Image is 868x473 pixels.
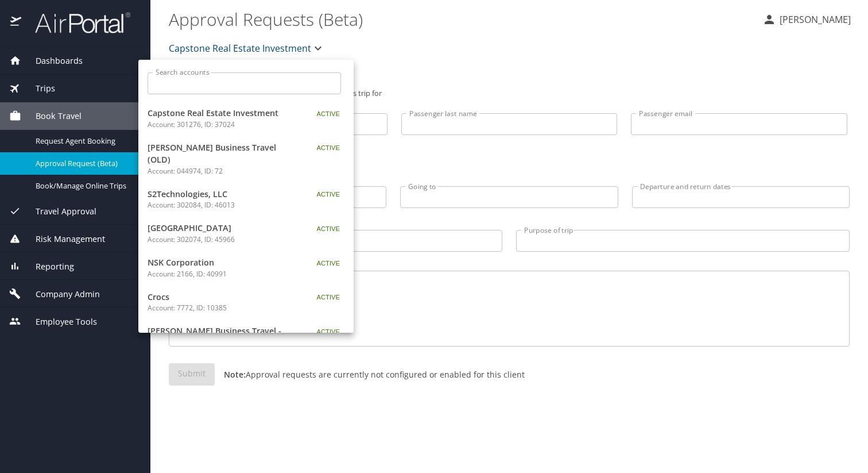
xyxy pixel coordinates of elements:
[148,200,291,210] p: Account: 302084, ID: 46013
[148,222,291,234] span: [GEOGRAPHIC_DATA]
[138,136,354,182] a: [PERSON_NAME] Business Travel (OLD)Account: 044974, ID: 72
[148,291,291,303] span: Crocs
[138,251,354,285] a: NSK CorporationAccount: 2166, ID: 40991
[138,319,354,366] a: [PERSON_NAME] Business Travel - New
[138,285,354,320] a: CrocsAccount: 7772, ID: 10385
[148,256,291,269] span: NSK Corporation
[148,303,291,313] p: Account: 7772, ID: 10385
[148,120,291,130] p: Account: 301276, ID: 37024
[138,101,354,136] a: Capstone Real Estate InvestmentAccount: 301276, ID: 37024
[148,166,291,176] p: Account: 044974, ID: 72
[148,188,291,201] span: S2Technologies, LLC
[148,269,291,279] p: Account: 2166, ID: 40991
[138,216,354,251] a: [GEOGRAPHIC_DATA]Account: 302074, ID: 45966
[148,325,291,349] span: [PERSON_NAME] Business Travel - New
[148,141,291,166] span: [PERSON_NAME] Business Travel (OLD)
[148,234,291,245] p: Account: 302074, ID: 45966
[148,107,291,120] span: Capstone Real Estate Investment
[138,182,354,217] a: S2Technologies, LLCAccount: 302084, ID: 46013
